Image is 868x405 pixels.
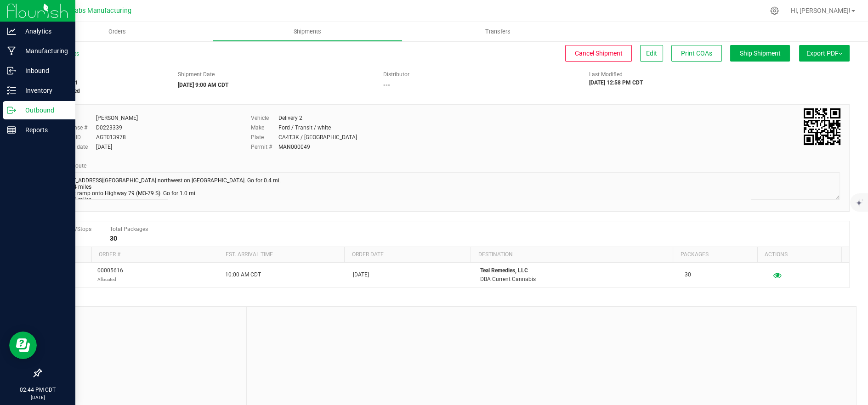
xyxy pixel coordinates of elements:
[480,266,673,275] p: Teal Remedies, LLC
[480,275,673,284] p: DBA Current Cannabis
[403,22,593,41] a: Transfers
[7,27,16,36] inline-svg: Analytics
[589,70,623,79] label: Last Modified
[565,45,632,62] button: Cancel Shipment
[251,114,278,122] label: Vehicle
[473,28,523,36] span: Transfers
[383,70,409,79] label: Distributor
[212,22,403,41] a: Shipments
[278,124,331,132] div: Ford / Transit / white
[177,70,214,79] label: Shipment Date
[791,7,851,14] span: Hi, [PERSON_NAME]!
[681,50,712,57] span: Print COAs
[16,65,71,76] p: Inbound
[110,235,117,242] strong: 30
[383,82,390,88] strong: ---
[471,247,673,263] th: Destination
[730,45,790,62] button: Ship Shipment
[685,270,691,279] span: 30
[96,124,122,132] div: D0223339
[757,247,841,263] th: Actions
[7,125,16,135] inline-svg: Reports
[16,124,71,135] p: Reports
[804,108,840,145] img: Scan me!
[344,247,471,263] th: Order date
[218,247,344,263] th: Est. arrival time
[91,247,218,263] th: Order #
[96,28,138,36] span: Orders
[671,45,722,62] button: Print COAs
[278,133,357,141] div: CA4T3K / [GEOGRAPHIC_DATA]
[96,143,112,151] div: [DATE]
[97,275,123,284] p: Allocated
[278,143,310,151] div: MAN000049
[177,82,228,88] strong: [DATE] 9:00 AM CDT
[251,133,278,141] label: Plate
[97,266,123,284] span: 00005616
[40,70,164,79] span: Shipment #
[353,270,369,279] span: [DATE]
[281,28,334,36] span: Shipments
[740,50,781,57] span: Ship Shipment
[22,22,212,41] a: Orders
[7,86,16,95] inline-svg: Inventory
[806,50,842,57] span: Export PDF
[16,105,71,116] p: Outbound
[96,133,126,141] div: AGT013978
[7,46,16,56] inline-svg: Manufacturing
[225,270,261,279] span: 10:00 AM CDT
[7,106,16,115] inline-svg: Outbound
[769,6,780,15] div: Manage settings
[251,143,278,151] label: Permit #
[48,314,239,325] span: Notes
[110,226,148,232] span: Total Packages
[16,85,71,96] p: Inventory
[16,26,71,37] p: Analytics
[9,332,37,359] iframe: Resource center
[640,45,663,62] button: Edit
[96,114,138,122] div: [PERSON_NAME]
[251,124,278,132] label: Make
[673,247,757,263] th: Packages
[57,7,131,15] span: Teal Labs Manufacturing
[646,50,657,57] span: Edit
[589,79,643,86] strong: [DATE] 12:58 PM CDT
[575,50,623,57] span: Cancel Shipment
[278,114,302,122] div: Delivery 2
[804,108,840,145] qrcode: 20250827-001
[4,386,71,394] p: 02:44 PM CDT
[16,45,71,56] p: Manufacturing
[4,394,71,401] p: [DATE]
[799,45,850,62] button: Export PDF
[7,66,16,75] inline-svg: Inbound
